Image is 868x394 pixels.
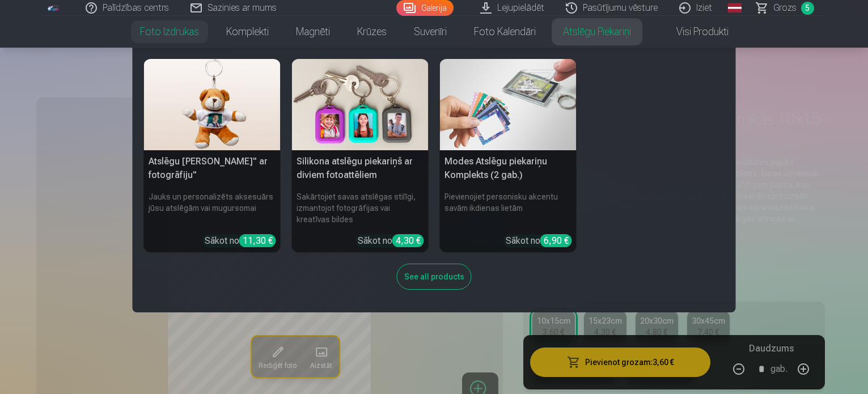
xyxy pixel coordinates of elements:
a: Suvenīri [400,16,460,48]
a: Magnēti [282,16,344,48]
div: 6,90 € [540,234,572,247]
span: Grozs [773,1,797,15]
h5: Silikona atslēgu piekariņš ar diviem fotoattēliem [292,150,429,187]
span: 5 [801,2,814,15]
img: Modes Atslēgu piekariņu Komplekts (2 gab.) [440,59,577,150]
a: Foto izdrukas [126,16,213,48]
h5: Modes Atslēgu piekariņu Komplekts (2 gab.) [440,150,577,187]
img: /fa1 [48,5,60,11]
h6: Pievienojiet personisku akcentu savām ikdienas lietām [440,187,577,230]
h6: Sakārtojiet savas atslēgas stilīgi, izmantojot fotogrāfijas vai kreatīvas bildes [292,187,429,230]
div: Sākot no [358,234,424,248]
a: See all products [397,270,472,282]
a: Silikona atslēgu piekariņš ar diviem fotoattēliemSilikona atslēgu piekariņš ar diviem fotoattēlie... [292,59,429,252]
div: See all products [397,264,472,290]
a: Atslēgu piekariņš Lācītis" ar fotogrāfiju"Atslēgu [PERSON_NAME]" ar fotogrāfiju"Jauks un personal... [144,59,281,252]
a: Komplekti [213,16,282,48]
h5: Atslēgu [PERSON_NAME]" ar fotogrāfiju" [144,150,281,187]
div: Sākot no [506,234,572,248]
a: Modes Atslēgu piekariņu Komplekts (2 gab.)Modes Atslēgu piekariņu Komplekts (2 gab.)Pievienojiet ... [440,59,577,252]
img: Silikona atslēgu piekariņš ar diviem fotoattēliem [292,59,429,150]
a: Atslēgu piekariņi [549,16,645,48]
a: Krūzes [344,16,400,48]
h6: Jauks un personalizēts aksesuārs jūsu atslēgām vai mugursomai [144,187,281,230]
a: Visi produkti [645,16,742,48]
a: Foto kalendāri [460,16,549,48]
div: 11,30 € [239,234,276,247]
div: 4,30 € [392,234,424,247]
div: Sākot no [205,234,276,248]
img: Atslēgu piekariņš Lācītis" ar fotogrāfiju" [144,59,281,150]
